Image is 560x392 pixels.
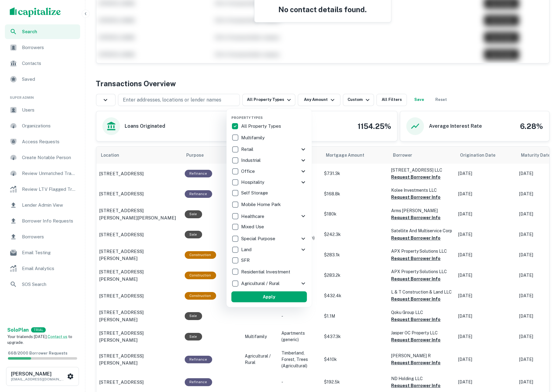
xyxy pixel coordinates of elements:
p: Industrial [241,157,262,164]
p: Office [241,168,256,175]
div: Retail [231,144,307,155]
div: Healthcare [231,211,307,222]
div: Industrial [231,155,307,166]
p: Healthcare [241,213,266,220]
p: All Property Types [241,123,282,130]
p: Retail [241,146,255,153]
button: Apply [231,291,307,302]
div: Agricultural / Rural [231,278,307,289]
p: Mixed Use [241,223,265,230]
p: Self Storage [241,189,269,197]
p: SFR [241,257,251,264]
p: Residential Investment [241,268,291,276]
div: Land [231,244,307,255]
div: Special Purpose [231,233,307,244]
p: Multifamily [241,134,266,141]
p: Hospitality [241,179,266,186]
p: Mobile Home Park [241,201,282,208]
p: Agricultural / Rural [241,280,281,287]
p: Land [241,246,253,253]
iframe: Chat Widget [530,343,560,372]
div: Hospitality [231,177,307,188]
span: Property Types [231,116,263,119]
div: Office [231,166,307,177]
p: Special Purpose [241,235,276,242]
